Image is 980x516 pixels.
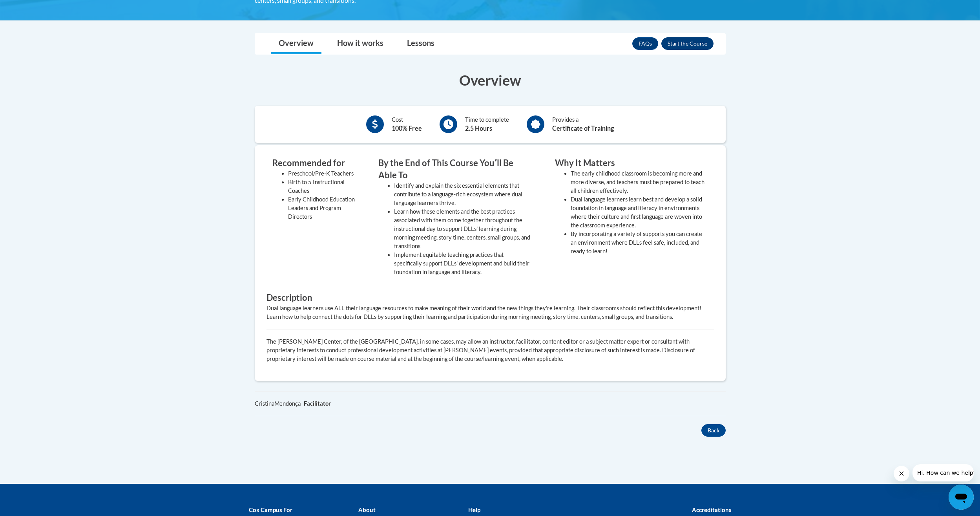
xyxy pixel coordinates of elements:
[255,70,726,90] h3: Overview
[465,124,492,132] b: 2.5 Hours
[392,124,422,132] b: 100% Free
[288,195,355,221] li: Early Childhood Education Leaders and Program Directors
[255,399,726,408] div: CristinaMendonça -
[394,207,531,251] li: Learn how these elements and the best practices associated with them come together throughout the...
[249,506,292,513] b: Cox Campus For
[571,230,708,256] li: By incorporating a variety of supports you can create an environment where DLLs feel safe, includ...
[272,157,355,169] h3: Recommended for
[394,181,531,207] li: Identify and explain the six essential elements that contribute to a language-rich ecosystem wher...
[266,337,714,363] p: The [PERSON_NAME] Center, of the [GEOGRAPHIC_DATA], in some cases, may allow an instructor, facil...
[288,178,355,195] li: Birth to 5 Instructional Coaches
[358,506,376,513] b: About
[661,37,714,50] button: Enroll
[271,33,321,54] a: Overview
[912,464,974,481] iframe: Message from company
[465,115,509,133] div: Time to complete
[571,195,708,230] li: Dual language learners learn best and develop a solid foundation in language and literacy in envi...
[288,169,355,178] li: Preschool/Pre-K Teachers
[399,33,442,54] a: Lessons
[378,157,531,181] h3: By the End of This Course Youʹll Be Able To
[894,466,909,481] iframe: Close message
[701,424,726,437] button: Back
[571,169,708,195] li: The early childhood classroom is becoming more and more diverse, and teachers must be prepared to...
[692,506,732,513] b: Accreditations
[552,124,614,132] b: Certificate of Training
[949,485,974,510] iframe: Button to launch messaging window
[5,5,64,12] span: Hi. How can we help?
[632,37,658,50] a: FAQs
[555,157,708,169] h3: Why It Matters
[266,292,714,304] h3: Description
[394,251,531,276] li: Implement equitable teaching practices that specifically support DLLs' development and build thei...
[392,115,422,133] div: Cost
[468,506,480,513] b: Help
[329,33,391,54] a: How it works
[266,304,714,321] div: Dual language learners use ALL their language resources to make meaning of their world and the ne...
[552,115,614,133] div: Provides a
[304,400,331,407] b: Facilitator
